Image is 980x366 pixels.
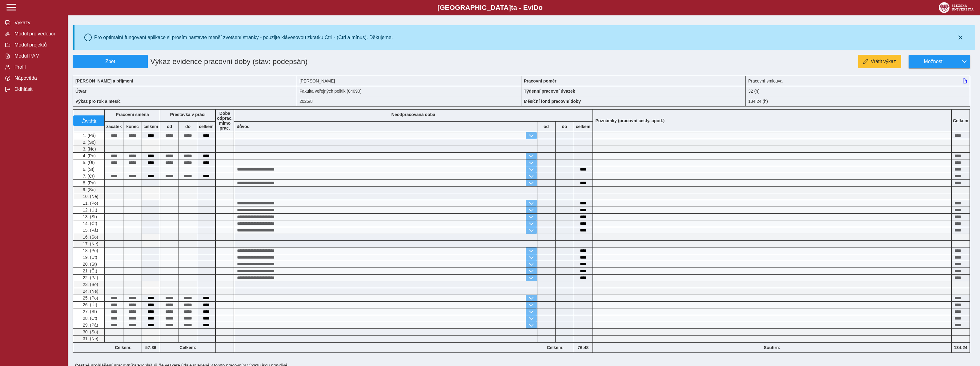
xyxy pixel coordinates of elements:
[82,282,98,287] span: 23. (So)
[392,112,435,117] b: Neodpracovaná doba
[82,262,97,267] span: 20. (St)
[75,78,133,83] b: [PERSON_NAME] a příjmení
[148,55,448,68] h1: Výkaz evidence pracovní doby (stav: podepsán)
[82,214,97,219] span: 13. (St)
[13,86,62,92] span: Odhlásit
[82,167,94,172] span: 6. (St)
[123,124,142,129] b: konec
[746,96,970,107] div: 134:24 (h)
[170,112,205,117] b: Přestávka v práci
[75,99,121,104] b: Výkaz pro rok a měsíc
[939,2,974,13] img: logo_web_su.png
[18,4,962,12] b: [GEOGRAPHIC_DATA] a - Evi
[160,124,179,129] b: od
[297,86,521,96] div: Fakulta veřejných politik (04090)
[953,118,968,123] b: Celkem
[524,89,575,94] b: Týdenní pracovní úvazek
[13,64,62,70] span: Profil
[13,53,62,59] span: Modul PAM
[82,275,98,280] span: 22. (Pá)
[179,124,197,129] b: do
[746,76,970,86] div: Pracovní smlouva
[297,96,521,107] div: 2025/8
[237,124,250,129] b: důvod
[764,345,780,350] b: Souhrn:
[82,207,97,212] span: 12. (Út)
[13,75,62,81] span: Nápověda
[952,345,970,350] b: 134:24
[82,147,96,151] span: 3. (Ne)
[197,124,215,129] b: celkem
[13,31,62,37] span: Modul pro vedoucí
[82,228,98,233] span: 15. (Pá)
[82,187,96,192] span: 9. (So)
[871,59,896,64] span: Vrátit výkaz
[82,329,98,334] span: 30. (So)
[82,241,98,246] span: 17. (Ne)
[116,112,149,117] b: Pracovní směna
[82,201,98,206] span: 11. (Po)
[82,180,96,185] span: 8. (Pá)
[82,309,97,314] span: 27. (St)
[82,289,98,294] span: 24. (Ne)
[82,194,98,199] span: 10. (Ne)
[82,336,98,341] span: 31. (Ne)
[297,76,521,86] div: [PERSON_NAME]
[909,55,958,68] button: Možnosti
[533,4,538,11] span: D
[82,316,97,321] span: 28. (Čt)
[82,268,97,273] span: 21. (Čt)
[539,4,543,11] span: o
[75,89,86,94] b: Útvar
[537,124,555,129] b: od
[82,235,98,239] span: 16. (So)
[82,160,95,165] span: 5. (Út)
[82,296,98,300] span: 25. (Po)
[105,345,142,350] b: Celkem:
[13,20,62,26] span: Výkazy
[82,221,97,226] span: 14. (Čt)
[75,59,145,64] span: Zpět
[82,133,96,138] span: 1. (Pá)
[82,140,96,145] span: 2. (So)
[82,174,95,179] span: 7. (Čt)
[511,4,513,11] span: t
[524,99,581,104] b: Měsíční fond pracovní doby
[13,42,62,48] span: Modul projektů
[86,118,97,123] span: vrátit
[82,248,98,253] span: 18. (Po)
[746,86,970,96] div: 32 (h)
[82,153,96,158] span: 4. (Po)
[858,55,901,68] button: Vrátit výkaz
[217,111,233,131] b: Doba odprac. mimo prac.
[94,35,393,40] div: Pro optimální fungování aplikace si prosím nastavte menší zvětšení stránky - použijte klávesovou ...
[593,118,667,123] b: Poznámky (pracovní cesty, apod.)
[160,345,215,350] b: Celkem:
[105,124,123,129] b: začátek
[142,345,160,350] b: 57:36
[82,255,97,260] span: 19. (Út)
[574,124,592,129] b: celkem
[82,323,98,328] span: 29. (Pá)
[142,124,160,129] b: celkem
[556,124,574,129] b: do
[82,302,97,307] span: 26. (Út)
[537,345,574,350] b: Celkem:
[73,115,104,126] button: vrátit
[574,345,592,350] b: 76:48
[524,78,556,83] b: Pracovní poměr
[914,59,954,64] span: Možnosti
[73,55,148,68] button: Zpět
